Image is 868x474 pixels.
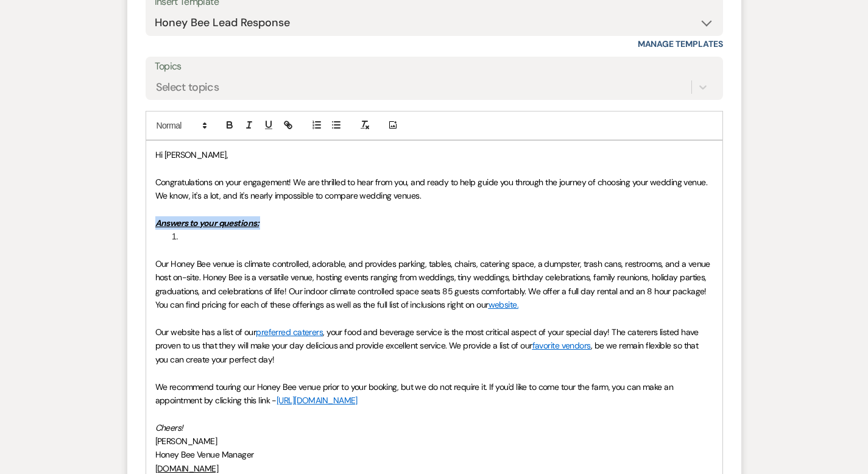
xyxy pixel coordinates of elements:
[155,218,259,228] u: Answers to your questions:
[155,177,710,201] span: Congratulations on your engagement! We are thrilled to hear from you, and ready to help guide you...
[155,258,713,310] span: Our Honey Bee venue is climate controlled, adorable, and provides parking, tables, chairs, cateri...
[532,340,591,351] a: favorite vendors
[155,149,228,160] span: Hi [PERSON_NAME],
[155,327,256,338] span: Our website has a list of our
[155,436,217,447] span: [PERSON_NAME]
[277,395,358,406] a: [URL][DOMAIN_NAME]
[638,38,723,49] a: Manage Templates
[256,327,323,338] a: preferred caterers
[155,340,700,364] span: , be we remain flexible so that you can create your perfect day!
[155,381,676,406] span: We recommend touring our Honey Bee venue prior to your booking, but we do not require it. If you'...
[155,58,714,76] label: Topics
[155,463,219,474] a: [DOMAIN_NAME]
[156,79,219,95] div: Select topics
[489,299,519,310] a: website.
[155,327,701,351] span: , your food and beverage service is the most critical aspect of your special day! The caterers li...
[155,449,254,460] span: Honey Bee Venue Manager
[155,422,183,433] em: Cheers!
